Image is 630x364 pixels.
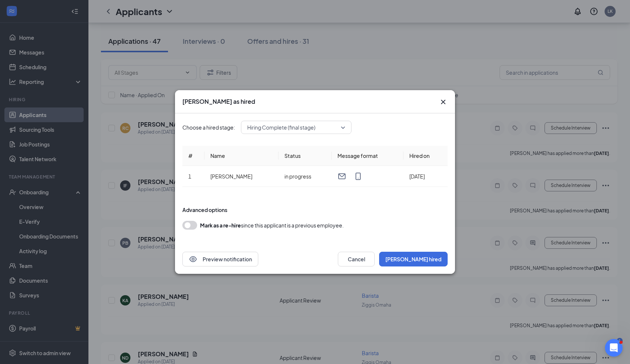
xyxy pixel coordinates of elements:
button: Cancel [338,252,375,266]
button: Close [439,98,448,106]
th: Status [279,146,332,166]
th: Hired on [403,146,448,166]
svg: Cross [439,98,448,106]
svg: MobileSms [354,172,363,181]
div: since this applicant is a previous employee. [200,221,344,230]
th: Message format [332,146,403,166]
div: Advanced options [182,206,448,213]
h3: [PERSON_NAME] as hired [182,98,255,106]
button: EyePreview notification [182,252,258,266]
td: [DATE] [403,166,448,187]
span: 1 [188,173,191,180]
td: in progress [279,166,332,187]
span: Hiring Complete (final stage) [247,122,315,133]
th: Name [204,146,279,166]
button: [PERSON_NAME] hired [379,252,448,266]
iframe: Intercom live chat [605,339,623,357]
th: # [182,146,204,166]
span: Choose a hired stage: [182,123,235,131]
b: Mark as a re-hire [200,222,241,229]
td: [PERSON_NAME] [204,166,279,187]
svg: Eye [189,255,197,264]
svg: Email [337,172,346,181]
